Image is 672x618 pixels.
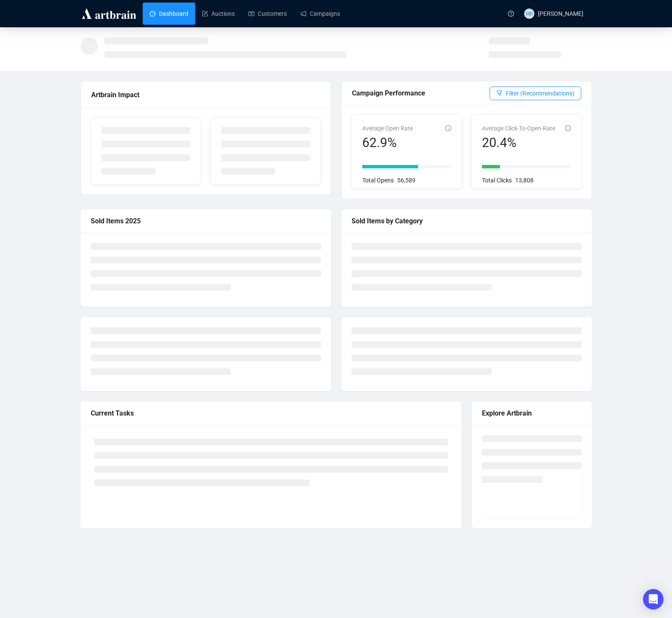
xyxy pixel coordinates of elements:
[508,11,514,17] span: question-circle
[506,89,574,98] span: Filter (Recommendations)
[352,216,582,226] div: Sold Items by Category
[150,3,188,25] a: Dashboard
[362,135,413,151] div: 62.9%
[352,88,490,98] div: Campaign Performance
[482,135,555,151] div: 20.4%
[445,125,451,131] span: info-circle
[515,177,534,184] span: 13,808
[643,589,663,609] div: Open Intercom Messenger
[91,90,320,100] div: Artbrain Impact
[81,7,138,20] img: logo
[482,125,555,132] span: Average Click-To-Open-Rate
[362,125,413,132] span: Average Open Rate
[202,3,235,25] a: Auctions
[490,87,581,100] button: Filter (Recommendations)
[482,177,512,184] span: Total Clicks
[482,408,582,419] div: Explore Artbrain
[300,3,340,25] a: Campaigns
[496,90,502,96] span: filter
[91,216,321,226] div: Sold Items 2025
[248,3,287,25] a: Customers
[362,177,394,184] span: Total Opens
[538,10,583,17] span: [PERSON_NAME]
[397,177,415,184] span: 56,589
[91,408,451,419] div: Current Tasks
[565,125,571,131] span: info-circle
[526,10,533,17] span: MB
